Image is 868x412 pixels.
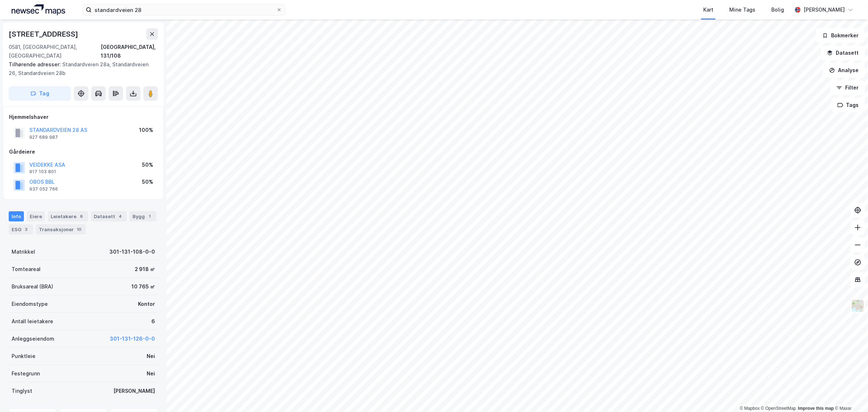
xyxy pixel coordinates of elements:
[135,265,155,274] div: 2 918 ㎡
[821,46,865,60] button: Datasett
[771,5,784,14] div: Bolig
[9,224,33,234] div: ESG
[130,211,156,221] div: Bygg
[142,161,153,169] div: 50%
[9,43,101,60] div: 0581, [GEOGRAPHIC_DATA], [GEOGRAPHIC_DATA]
[29,134,58,140] div: 927 689 987
[816,28,865,43] button: Bokmerker
[92,4,276,15] input: Søk på adresse, matrikkel, gårdeiere, leietakere eller personer
[75,226,83,233] div: 10
[91,211,127,221] div: Datasett
[798,406,834,411] a: Improve this map
[12,300,48,308] div: Eiendomstype
[48,211,88,221] div: Leietakere
[9,147,158,156] div: Gårdeiere
[761,406,796,411] a: OpenStreetMap
[117,213,124,220] div: 4
[823,63,865,78] button: Analyse
[703,5,713,14] div: Kart
[12,317,53,326] div: Antall leietakere
[851,299,865,313] img: Z
[9,60,152,78] div: Standardveien 28a, Standardveien 26, Standardveien 28b
[9,113,158,121] div: Hjemmelshaver
[12,247,35,256] div: Matrikkel
[147,369,155,378] div: Nei
[729,5,755,14] div: Mine Tags
[139,126,153,134] div: 100%
[12,4,65,15] img: logo.a4113a55bc3d86da70a041830d287a7e.svg
[832,377,868,412] iframe: Chat Widget
[109,247,155,256] div: 301-131-108-0-0
[9,28,80,40] div: [STREET_ADDRESS]
[27,211,45,221] div: Eiere
[151,317,155,326] div: 6
[830,80,865,95] button: Filter
[110,334,155,343] button: 301-131-126-0-0
[101,43,158,60] div: [GEOGRAPHIC_DATA], 131/108
[12,387,32,395] div: Tinglyst
[740,406,760,411] a: Mapbox
[131,282,155,291] div: 10 765 ㎡
[12,282,53,291] div: Bruksareal (BRA)
[23,226,30,233] div: 3
[12,369,40,378] div: Festegrunn
[147,352,155,361] div: Nei
[12,352,35,361] div: Punktleie
[804,5,845,14] div: [PERSON_NAME]
[9,61,62,67] span: Tilhørende adresser:
[831,98,865,112] button: Tags
[142,178,153,186] div: 50%
[36,224,86,234] div: Transaksjoner
[138,300,155,308] div: Kontor
[12,334,54,343] div: Anleggseiendom
[29,169,56,175] div: 917 103 801
[146,213,154,220] div: 1
[29,186,58,192] div: 937 052 766
[78,213,85,220] div: 6
[9,211,24,221] div: Info
[9,86,71,101] button: Tag
[832,377,868,412] div: Kontrollprogram for chat
[12,265,41,274] div: Tomteareal
[113,387,155,395] div: [PERSON_NAME]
